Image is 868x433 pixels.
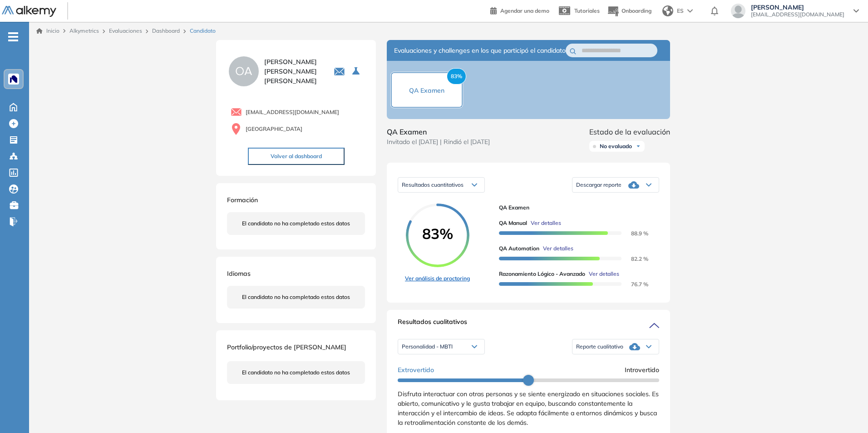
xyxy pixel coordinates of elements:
span: Alkymetrics [69,27,99,34]
span: 83% [447,68,466,85]
span: [PERSON_NAME] [PERSON_NAME] [PERSON_NAME] [264,57,323,86]
span: Evaluaciones y challenges en los que participó el candidato [394,46,566,55]
span: El candidato no ha completado estos datos [242,368,350,377]
span: Ver detalles [531,219,561,227]
span: Resultados cualitativos [398,317,467,332]
span: Ver detalles [589,270,619,278]
button: Seleccione la evaluación activa [349,63,365,80]
button: Ver detalles [585,270,619,278]
span: Invitado el [DATE] | Rindió el [DATE] [387,137,490,147]
button: Ver detalles [527,219,561,227]
span: Portfolio/proyectos de [PERSON_NAME] [227,343,346,351]
i: - [8,36,18,38]
img: PROFILE_MENU_LOGO_USER [227,55,261,88]
a: Dashboard [152,27,180,34]
a: Agendar una demo [490,5,549,15]
span: [PERSON_NAME] [751,4,844,11]
span: Formación [227,196,258,204]
span: 82.2 % [620,255,648,262]
span: Onboarding [621,7,651,14]
span: Reporte cualitativo [576,343,623,350]
button: Volver al dashboard [248,148,345,165]
img: https://assets.alkemy.org/workspaces/1394/c9baeb50-dbbd-46c2-a7b2-c74a16be862c.png [10,75,17,83]
span: QA Examen [387,126,490,137]
span: Extrovertido [398,365,434,375]
img: arrow [687,9,693,13]
span: Idiomas [227,269,251,278]
span: QA Manual [499,219,527,227]
img: Ícono de flecha [636,144,641,149]
a: Inicio [36,27,59,35]
span: Razonamiento Lógico - Avanzado [499,270,585,278]
a: Ver análisis de proctoring [405,274,470,283]
span: Descargar reporte [576,181,621,189]
span: Estado de la evaluación [589,126,670,137]
span: Resultados cuantitativos [402,181,464,188]
span: 88.9 % [620,230,648,237]
img: Logo [2,6,56,17]
span: Personalidad - MBTI [402,343,453,350]
span: 76.7 % [620,281,648,288]
span: Tutoriales [574,7,600,14]
span: El candidato no ha completado estos datos [242,293,350,301]
span: [EMAIL_ADDRESS][DOMAIN_NAME] [246,108,339,116]
span: Ver detalles [543,244,573,253]
span: El candidato no ha completado estos datos [242,219,350,228]
img: world [662,5,673,16]
span: No evaluado [600,143,632,150]
span: 83% [406,226,469,241]
span: QA Examen [409,86,444,95]
span: Disfruta interactuar con otras personas y se siente energizado en situaciones sociales. Es abiert... [398,390,659,427]
span: [EMAIL_ADDRESS][DOMAIN_NAME] [751,11,844,18]
span: Candidato [190,27,216,35]
span: [GEOGRAPHIC_DATA] [246,125,302,133]
span: QA Examen [499,204,652,212]
span: QA Automation [499,244,539,253]
span: Agendar una demo [500,7,549,14]
span: ES [677,7,684,15]
button: Onboarding [607,1,651,21]
span: Introvertido [625,365,659,375]
button: Ver detalles [539,244,573,253]
a: Evaluaciones [109,27,142,34]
